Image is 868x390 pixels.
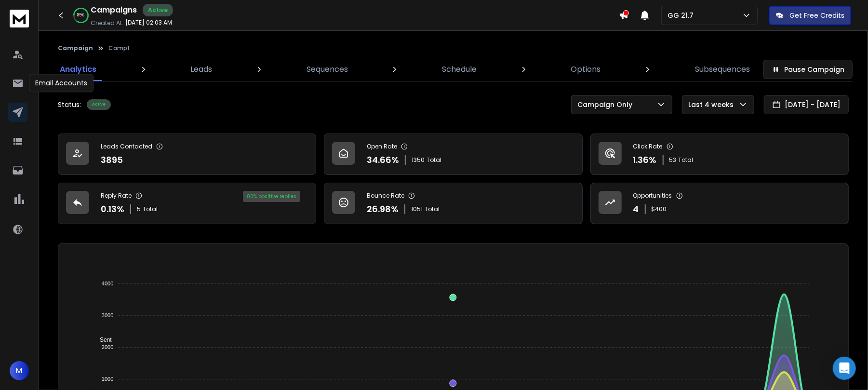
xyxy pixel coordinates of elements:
p: 85 % [78,13,85,18]
p: Campaign Only [577,100,636,109]
div: Email Accounts [29,74,93,92]
p: Subsequences [695,64,750,75]
a: Opportunities4$400 [590,183,849,224]
button: Get Free Credits [769,6,851,25]
p: Last 4 weeks [688,100,737,109]
div: Active [143,4,173,16]
a: Subsequences [689,58,756,81]
p: 34.66 % [367,153,399,167]
p: $ 400 [652,205,667,213]
button: Pause Campaign [763,60,853,79]
tspan: 1000 [102,376,113,382]
p: Options [571,64,601,75]
p: Open Rate [367,143,397,150]
a: Analytics [54,58,102,81]
p: Leads Contacted [101,143,152,150]
tspan: 4000 [102,281,113,286]
div: Open Intercom Messenger [833,357,856,380]
a: Bounce Rate26.98%1051Total [324,183,582,224]
span: Sent [93,336,112,343]
p: Schedule [442,64,477,75]
p: Camp1 [108,44,129,52]
div: 80 % positive replies [243,191,300,202]
p: Get Free Credits [789,11,844,20]
p: Sequences [307,64,348,75]
a: Open Rate34.66%1350Total [324,134,582,175]
a: Leads Contacted3895 [58,134,316,175]
p: 3895 [101,153,123,167]
p: 0.13 % [101,202,124,216]
div: Active [87,99,111,110]
tspan: 2000 [102,344,113,350]
span: 53 [669,156,677,164]
button: M [10,361,29,380]
span: Total [427,156,441,164]
span: 1350 [412,156,425,164]
tspan: 3000 [102,312,113,318]
p: Created At: [91,19,123,27]
img: logo [10,10,29,27]
a: Sequences [301,58,354,81]
p: Click Rate [633,143,663,150]
button: Campaign [58,44,93,52]
p: 26.98 % [367,202,399,216]
span: Total [679,156,694,164]
a: Schedule [436,58,482,81]
span: 5 [137,205,141,213]
span: Total [143,205,158,213]
p: [DATE] 02:03 AM [125,19,172,27]
p: Status: [58,100,81,109]
a: Leads [185,58,218,81]
span: 1051 [411,205,423,213]
p: Reply Rate [101,192,132,200]
span: Total [425,205,440,213]
p: Bounce Rate [367,192,404,200]
button: [DATE] - [DATE] [764,95,849,114]
p: 1.36 % [633,153,657,167]
a: Reply Rate0.13%5Total80% positive replies [58,183,316,224]
p: Leads [190,64,212,75]
p: Analytics [60,64,96,75]
h1: Campaigns [91,4,137,16]
a: Click Rate1.36%53Total [590,134,849,175]
p: GG 21.7 [668,11,697,20]
p: Opportunities [633,192,672,200]
a: Options [565,58,607,81]
p: 4 [633,202,639,216]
